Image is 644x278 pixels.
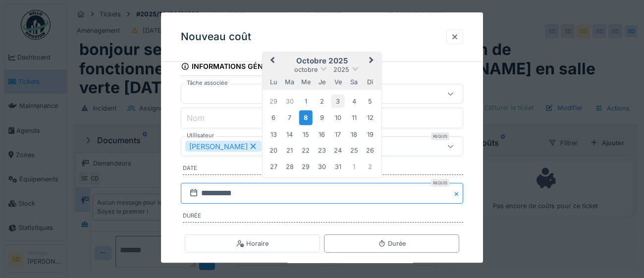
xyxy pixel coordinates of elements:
div: dimanche [364,75,377,89]
div: Informations générales [181,59,290,76]
div: Choose mercredi 22 octobre 2025 [299,144,313,157]
div: Choose vendredi 17 octobre 2025 [331,128,345,141]
div: Choose samedi 4 octobre 2025 [347,95,361,108]
div: Choose samedi 18 octobre 2025 [347,128,361,141]
div: Choose dimanche 2 novembre 2025 [364,160,377,173]
div: Choose jeudi 23 octobre 2025 [315,144,328,157]
div: Choose mardi 7 octobre 2025 [283,111,296,124]
div: mardi [283,75,296,89]
div: Choose vendredi 31 octobre 2025 [331,160,345,173]
div: Month octobre, 2025 [266,93,378,174]
button: Close [452,183,463,204]
div: Choose dimanche 5 octobre 2025 [364,95,377,108]
div: Choose mercredi 15 octobre 2025 [299,128,313,141]
button: Next Month [365,54,380,69]
div: Choose vendredi 10 octobre 2025 [331,111,345,124]
div: Choose mardi 28 octobre 2025 [283,160,296,173]
div: samedi [347,75,361,89]
div: Choose dimanche 19 octobre 2025 [364,128,377,141]
h3: Nouveau coût [181,31,251,43]
div: Choose mercredi 8 octobre 2025 [299,111,313,125]
div: Choose lundi 6 octobre 2025 [267,111,280,124]
div: Requis [431,179,449,187]
div: Choose mardi 14 octobre 2025 [283,128,296,141]
div: Choose lundi 13 octobre 2025 [267,128,280,141]
div: Requis [431,133,449,141]
label: Durée [183,212,463,223]
div: Horaire [236,239,268,248]
div: Choose jeudi 30 octobre 2025 [315,160,328,173]
div: Choose jeudi 2 octobre 2025 [315,95,328,108]
div: Choose samedi 25 octobre 2025 [347,144,361,157]
div: Choose vendredi 3 octobre 2025 [331,95,345,108]
div: vendredi [331,75,345,89]
div: mercredi [299,75,313,89]
div: Choose mardi 30 septembre 2025 [283,95,296,108]
div: lundi [267,75,280,89]
div: Choose lundi 20 octobre 2025 [267,144,280,157]
div: Choose jeudi 9 octobre 2025 [315,111,328,124]
div: Choose lundi 27 octobre 2025 [267,160,280,173]
label: Utilisateur [185,132,216,140]
div: jeudi [315,75,328,89]
h2: octobre 2025 [263,56,381,65]
div: Choose mardi 21 octobre 2025 [283,144,296,157]
div: Choose dimanche 12 octobre 2025 [364,111,377,124]
span: octobre [294,66,318,73]
div: Choose jeudi 16 octobre 2025 [315,128,328,141]
div: Choose mercredi 1 octobre 2025 [299,95,313,108]
label: Tâche associée [185,79,230,88]
label: Date [183,165,463,175]
div: Choose samedi 11 octobre 2025 [347,111,361,124]
div: Choose samedi 1 novembre 2025 [347,160,361,173]
label: Nom [185,112,207,124]
div: Durée [378,239,406,248]
button: Previous Month [264,54,279,69]
div: Choose lundi 29 septembre 2025 [267,95,280,108]
div: Choose mercredi 29 octobre 2025 [299,160,313,173]
div: Choose dimanche 26 octobre 2025 [364,144,377,157]
div: [PERSON_NAME] [185,141,262,152]
div: Choose vendredi 24 octobre 2025 [331,144,345,157]
span: 2025 [333,66,349,73]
